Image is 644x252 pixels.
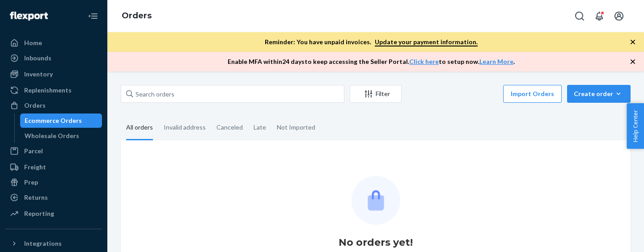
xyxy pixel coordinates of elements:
[164,116,206,139] div: Invalid address
[5,236,102,251] button: Integrations
[24,101,46,110] div: Orders
[5,190,102,205] a: Returns
[24,86,72,95] div: Replenishments
[114,3,159,29] ol: breadcrumbs
[590,7,608,25] button: Open notifications
[350,85,402,103] button: Filter
[24,209,54,218] div: Reporting
[20,129,102,143] a: Wholesale Orders
[10,12,48,21] img: Flexport logo
[571,7,589,25] button: Open Search Box
[228,57,515,66] p: Enable MFA within 24 days to keep accessing the Seller Portal. to setup now. .
[409,58,439,65] a: Click here
[84,7,102,25] button: Close Navigation
[121,85,344,103] input: Search orders
[503,85,562,103] button: Import Orders
[5,175,102,189] a: Prep
[24,178,38,187] div: Prep
[126,116,153,140] div: All orders
[627,103,644,149] button: Help Center
[352,176,400,225] img: Empty list
[24,147,43,155] div: Parcel
[567,85,631,103] button: Create order
[574,89,624,98] div: Create order
[24,38,42,47] div: Home
[5,36,102,50] a: Home
[5,98,102,113] a: Orders
[24,163,46,172] div: Freight
[24,70,53,79] div: Inventory
[24,54,51,63] div: Inbounds
[350,89,401,98] div: Filter
[479,58,513,65] a: Learn More
[610,7,628,25] button: Open account menu
[339,235,413,250] h1: No orders yet!
[122,11,152,21] a: Orders
[5,206,102,221] a: Reporting
[216,116,243,139] div: Canceled
[5,67,102,81] a: Inventory
[25,116,82,125] div: Ecommerce Orders
[24,239,62,248] div: Integrations
[254,116,266,139] div: Late
[25,131,79,140] div: Wholesale Orders
[5,83,102,97] a: Replenishments
[265,38,478,46] p: Reminder: You have unpaid invoices.
[375,38,478,46] a: Update your payment information.
[5,144,102,158] a: Parcel
[24,193,48,202] div: Returns
[5,51,102,65] a: Inbounds
[5,160,102,174] a: Freight
[20,113,102,128] a: Ecommerce Orders
[277,116,315,139] div: Not Imported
